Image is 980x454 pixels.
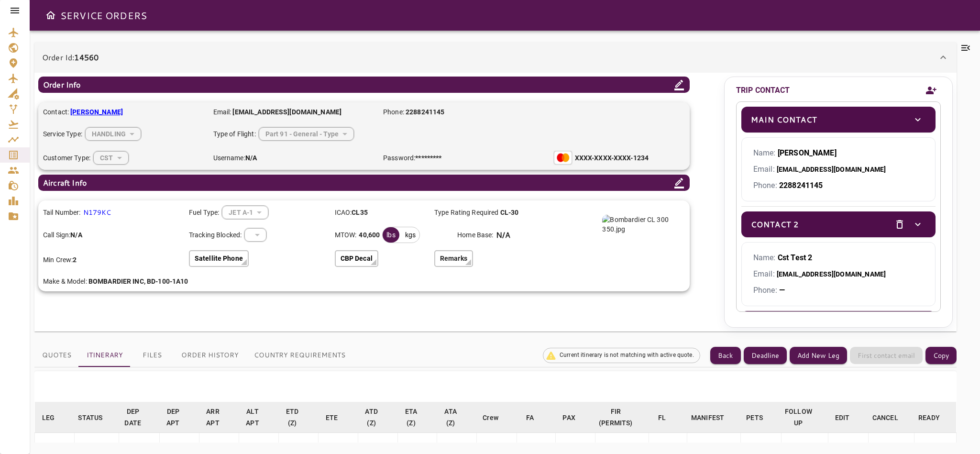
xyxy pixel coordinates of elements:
div: ARR APT [203,406,222,429]
button: Copy [925,347,957,365]
p: Satellite Phone [195,254,243,264]
b: 2 [73,256,77,264]
b: 2288241145 [406,108,444,116]
div: DEP APT [163,406,183,429]
div: FIR (PERMITS) [599,406,632,429]
span: READY [918,412,952,423]
div: - [362,442,394,452]
button: Order History [174,344,246,367]
p: Contact: [43,107,204,117]
span: MANIFEST [691,412,737,423]
div: Order Id:14560 [34,73,957,332]
p: Aircraft Info [43,177,87,188]
button: Add New Leg [790,347,847,365]
b: [EMAIL_ADDRESS][DOMAIN_NAME] [777,166,886,173]
b: Cst Test 2 [778,253,813,262]
b: BOMBARDIER INC, BD-100-1A10 [88,277,188,285]
button: Files [131,344,174,367]
div: ATD (Z) [362,406,381,429]
div: FOLLOW UP [785,406,812,429]
div: Service Type: [43,127,204,141]
p: Email: [213,107,342,117]
b: XXXX-XXXX-XXXX-1234 [575,154,649,162]
div: HANDLING [85,121,141,146]
p: Home Base: [457,230,493,240]
p: TRIP CONTACT [736,85,790,96]
p: Contact 2 [751,219,799,230]
p: N/A [496,229,510,241]
div: FL [658,412,666,423]
p: Main Contact [751,114,817,125]
p: Phone: [383,107,444,117]
div: CANCEL [872,412,898,423]
div: LEG [42,412,55,423]
span: ALT APT [243,406,275,429]
p: Name: [753,147,924,159]
span: LEG [42,412,67,423]
img: Bombardier CL 300 350.jpg [602,215,685,234]
div: Oct 25, 2025 - 02:00 PM [283,442,314,452]
span: FL [658,412,678,423]
div: PAX [562,412,575,423]
button: toggle [910,111,926,128]
button: toggle [910,216,926,233]
span: CANCEL [872,412,911,423]
p: Name: [753,252,924,264]
div: FL180 [653,442,683,452]
button: Back [710,347,741,365]
div: MANIFEST [691,412,724,423]
p: Password: [383,153,544,163]
div: kgs [401,227,419,243]
span: ETE [326,412,350,423]
div: ETE [326,412,338,423]
span: DEP APT [163,406,195,429]
span: ETA (Z) [401,406,433,429]
b: N/A [70,231,82,239]
div: 1 [560,442,591,452]
button: Add new contact [922,79,941,101]
div: FA [526,412,534,423]
div: Crew [483,412,498,423]
div: HANDLING [93,145,128,170]
div: Oct 25, 2025 - 03:14 PM [402,442,433,452]
b: 40,600 [359,230,380,240]
button: delete [892,216,908,233]
span: FOLLOW UP [785,406,825,429]
div: 1 [521,442,551,452]
span: FIR (PERMITS) [599,406,645,429]
div: Main Contacttoggle [741,107,936,133]
div: HANDLING [222,199,268,225]
div: EDIT [835,412,850,423]
div: - [441,442,473,452]
b: [EMAIL_ADDRESS][DOMAIN_NAME] [777,270,886,278]
button: Open drawer [41,6,60,25]
span: Crew [483,412,511,423]
div: PETS [746,412,763,423]
div: Contact 3deletetoggle [741,311,936,337]
b: [PERSON_NAME] [70,108,123,116]
h6: SERVICE ORDERS [60,8,147,23]
div: Order Id:14560 [34,42,957,73]
span: STATUS [78,412,115,423]
b: 14560 [74,52,99,63]
b: [EMAIL_ADDRESS][DOMAIN_NAME] [232,108,341,116]
b: CL35 [352,209,368,216]
p: ICAO: [335,208,427,218]
p: Call Sign: [43,230,182,240]
p: Username: [213,153,374,163]
div: [DATE] [123,442,155,452]
span: EDIT [835,412,862,423]
b: N/A [245,154,257,162]
span: ATD (Z) [362,406,394,429]
button: Itinerary [79,344,131,367]
p: Email: [753,164,924,175]
span: Current itinerary is not matching with active quote. [554,351,700,359]
p: Order Id: [42,52,99,63]
p: Tail Number: [43,208,81,218]
div: ATA (Z) [441,406,461,429]
div: MTOW: [335,227,451,243]
span: ATA (Z) [441,406,473,429]
p: Order Info [43,79,81,90]
span: ARR APT [203,406,235,429]
button: Quotes [34,344,79,367]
